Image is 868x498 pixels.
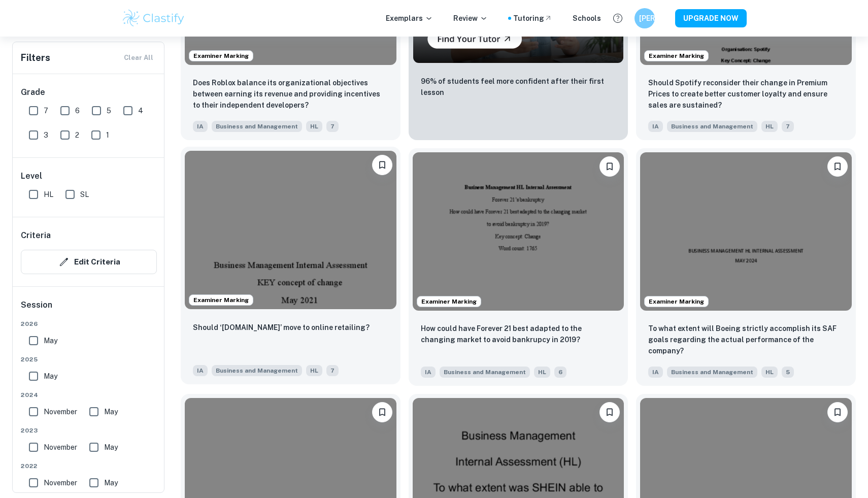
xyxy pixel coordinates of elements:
span: Business and Management [667,367,757,378]
button: Bookmark [372,402,392,422]
span: Business and Management [212,365,302,376]
h6: Session [21,299,157,319]
img: Business and Management IA example thumbnail: How could have Forever 21 best adapted t [413,152,624,311]
span: SL [80,189,89,200]
span: 7 [782,121,794,132]
a: Schools [573,13,601,24]
a: Tutoring [513,13,552,24]
p: Does Roblox balance its organizational objectives between earning its revenue and providing incen... [193,77,388,111]
span: May [104,477,118,488]
span: 2026 [21,319,157,328]
button: Bookmark [599,156,620,177]
a: Examiner MarkingBookmarkTo what extent will Boeing strictly accomplish its SAF goals regarding th... [636,148,856,386]
span: HL [534,367,550,378]
span: November [44,406,77,417]
button: Bookmark [827,402,848,422]
p: Should ‘Safety.co’ move to online retailing? [193,322,370,333]
span: 1 [106,129,109,141]
span: May [104,406,118,417]
span: 6 [554,367,566,378]
a: Examiner MarkingBookmarkHow could have Forever 21 best adapted to the changing market to avoid ba... [409,148,628,386]
h6: Grade [21,86,157,98]
button: Bookmark [372,155,392,175]
span: May [44,335,57,346]
span: 5 [107,105,111,116]
img: Clastify logo [121,8,186,28]
span: 5 [782,367,794,378]
span: 6 [75,105,80,116]
button: Bookmark [827,156,848,177]
span: 2025 [21,355,157,364]
h6: Criteria [21,229,51,242]
span: HL [306,121,322,132]
button: UPGRADE NOW [675,9,747,27]
span: IA [193,121,208,132]
p: How could have Forever 21 best adapted to the changing market to avoid bankrupcy in 2019? [421,323,616,345]
span: 7 [326,365,339,376]
span: 2022 [21,461,157,471]
span: 2024 [21,390,157,400]
button: [PERSON_NAME] [635,8,655,28]
span: Examiner Marking [189,51,253,60]
span: IA [648,367,663,378]
h6: [PERSON_NAME] [639,13,651,24]
span: November [44,477,77,488]
span: November [44,442,77,453]
img: Business and Management IA example thumbnail: Should ‘Safety.co’ move to online retail [185,151,396,309]
h6: Level [21,170,157,182]
span: 2 [75,129,79,141]
span: May [44,371,57,382]
button: Help and Feedback [609,10,626,27]
p: Review [453,13,488,24]
h6: Filters [21,51,50,65]
span: Business and Management [667,121,757,132]
p: 96% of students feel more confident after their first lesson [421,76,616,98]
span: Business and Management [440,367,530,378]
span: 2023 [21,426,157,435]
span: 3 [44,129,48,141]
span: HL [306,365,322,376]
span: Examiner Marking [645,297,708,306]
span: HL [761,121,778,132]
span: May [104,442,118,453]
p: Exemplars [386,13,433,24]
span: IA [648,121,663,132]
span: 4 [138,105,143,116]
span: IA [421,367,436,378]
span: Examiner Marking [189,295,253,305]
span: Examiner Marking [417,297,481,306]
p: Should Spotify reconsider their change in Premium Prices to create better customer loyalty and en... [648,77,844,111]
span: 7 [44,105,48,116]
span: HL [44,189,53,200]
img: Business and Management IA example thumbnail: To what extent will Boeing strictly acco [640,152,852,311]
span: IA [193,365,208,376]
a: Examiner MarkingBookmarkShould ‘Safety.co’ move to online retailing?IABusiness and ManagementHL7 [181,148,400,386]
span: Examiner Marking [645,51,708,60]
button: Bookmark [599,402,620,422]
button: Edit Criteria [21,250,157,274]
span: Business and Management [212,121,302,132]
p: To what extent will Boeing strictly accomplish its SAF goals regarding the actual performance of ... [648,323,844,356]
span: 7 [326,121,339,132]
span: HL [761,367,778,378]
